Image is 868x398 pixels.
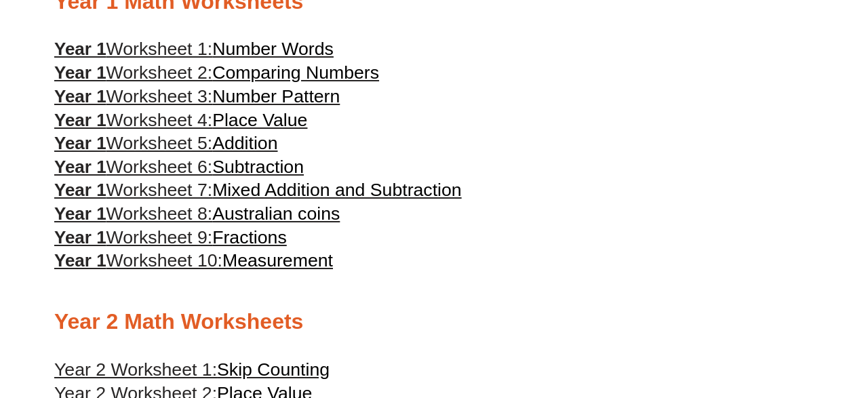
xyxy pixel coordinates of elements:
[106,250,222,271] span: Worksheet 10:
[54,308,814,336] h2: Year 2 Math Worksheets
[54,203,340,224] a: Year 1Worksheet 8:Australian coins
[54,110,307,130] a: Year 1Worksheet 4:Place Value
[54,133,278,153] a: Year 1Worksheet 5:Addition
[212,110,307,130] span: Place Value
[106,157,213,177] span: Worksheet 6:
[54,180,462,200] a: Year 1Worksheet 7:Mixed Addition and Subtraction
[106,133,213,153] span: Worksheet 5:
[54,250,333,271] a: Year 1Worksheet 10:Measurement
[212,62,379,83] span: Comparing Numbers
[54,227,287,247] a: Year 1Worksheet 9:Fractions
[54,157,304,177] a: Year 1Worksheet 6:Subtraction
[222,250,333,271] span: Measurement
[212,180,462,200] span: Mixed Addition and Subtraction
[212,133,277,153] span: Addition
[54,359,217,380] span: Year 2 Worksheet 1:
[106,86,213,106] span: Worksheet 3:
[217,359,330,380] span: Skip Counting
[212,39,334,59] span: Number Words
[212,203,340,224] span: Australian coins
[212,86,340,106] span: Number Pattern
[54,86,340,106] a: Year 1Worksheet 3:Number Pattern
[54,62,379,83] a: Year 1Worksheet 2:Comparing Numbers
[106,203,213,224] span: Worksheet 8:
[212,157,304,177] span: Subtraction
[106,180,213,200] span: Worksheet 7:
[106,227,213,247] span: Worksheet 9:
[642,245,868,398] iframe: Chat Widget
[106,110,213,130] span: Worksheet 4:
[106,62,213,83] span: Worksheet 2:
[106,39,213,59] span: Worksheet 1:
[212,227,287,247] span: Fractions
[54,359,330,380] a: Year 2 Worksheet 1:Skip Counting
[54,39,334,59] a: Year 1Worksheet 1:Number Words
